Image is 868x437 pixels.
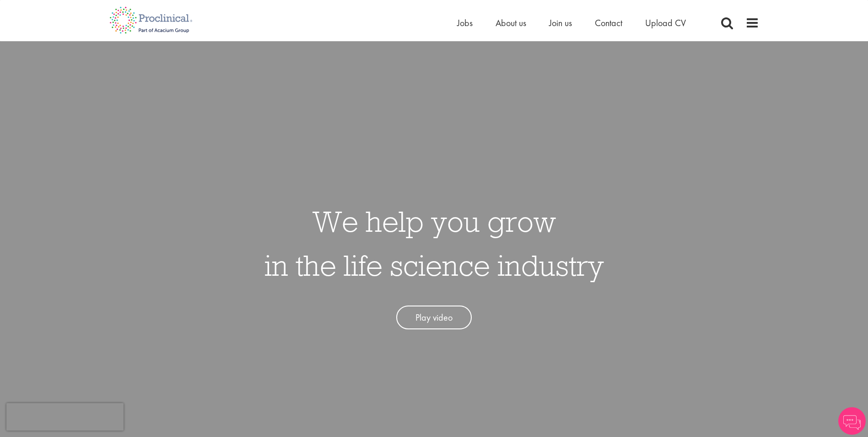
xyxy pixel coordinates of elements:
h1: We help you grow in the life science industry [264,199,604,287]
img: Chatbot [838,407,866,435]
a: Jobs [457,17,473,29]
a: Join us [549,17,572,29]
a: Upload CV [645,17,686,29]
a: About us [496,17,526,29]
a: Play video [396,306,472,330]
a: Contact [595,17,622,29]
